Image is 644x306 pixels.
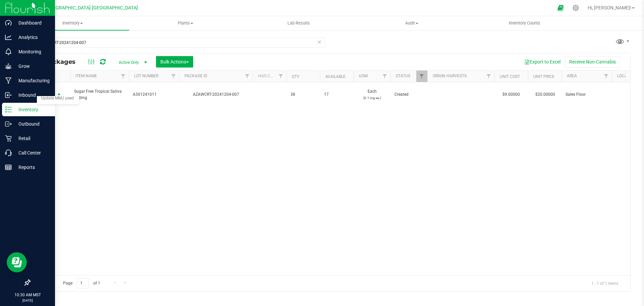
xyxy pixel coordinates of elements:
[3,298,52,303] p: [DATE]
[572,5,580,11] div: Manage settings
[77,278,89,289] input: 1
[359,74,368,78] a: UOM
[242,71,253,82] a: Filter
[253,71,286,82] th: Has COA
[37,93,79,103] li: Update MMJ used
[5,164,12,171] inline-svg: Reports
[358,88,386,101] span: Each
[379,71,390,82] a: Filter
[75,74,97,78] a: Item Name
[129,20,242,26] span: Plants
[533,74,554,79] a: Unit Price
[396,74,410,78] a: Status
[156,56,193,68] button: Bulk Actions
[129,16,242,30] a: Plants
[494,82,528,107] td: $9.00000
[325,74,345,79] a: Available
[275,71,286,82] a: Filter
[5,48,12,55] inline-svg: Monitoring
[7,252,27,272] iframe: Resource center
[500,74,520,79] a: Unit Cost
[586,278,624,288] span: 1 - 1 of 1 items
[520,56,565,68] button: Export to Excel
[317,38,322,46] span: Clear
[5,106,12,113] inline-svg: Inventory
[617,74,636,78] a: Location
[416,71,427,82] a: Filter
[74,88,125,101] span: Sugar Free Tropical Sativa 100mg
[5,63,12,70] inline-svg: Grow
[553,1,568,14] span: Open Ecommerce Menu
[118,71,129,82] a: Filter
[12,19,52,27] p: Dashboard
[278,20,319,26] span: Lab Results
[356,20,468,26] span: Audit
[12,48,52,56] p: Monitoring
[292,74,299,79] a: Qty
[178,91,254,98] div: AZAWCRT-20241204-007
[601,71,612,82] a: Filter
[19,5,138,11] span: [US_STATE][GEOGRAPHIC_DATA] [GEOGRAPHIC_DATA]
[134,74,158,78] a: Lot Number
[3,292,52,298] p: 10:30 AM MST
[394,91,423,98] span: Created
[355,16,468,30] a: Audit
[12,134,52,142] p: Retail
[242,16,355,30] a: Lab Results
[35,58,82,65] span: All Packages
[16,16,129,30] a: Inventory
[12,62,52,70] p: Grow
[468,16,581,30] a: Inventory Counts
[483,71,494,82] a: Filter
[5,121,12,127] inline-svg: Outbound
[12,91,52,99] p: Inbound
[567,74,577,78] a: Area
[184,74,207,78] a: Package ID
[12,120,52,128] p: Outbound
[5,135,12,142] inline-svg: Retail
[57,278,106,289] span: Page of 1
[12,149,52,157] p: Call Center
[500,20,549,26] span: Inventory Counts
[5,77,12,84] inline-svg: Manufacturing
[565,56,620,68] button: Receive Non-Cannabis
[324,91,350,98] span: 17
[16,20,129,26] span: Inventory
[12,77,52,85] p: Manufacturing
[566,91,608,98] span: Sales Floor
[133,91,175,98] span: A301241011
[12,105,52,114] p: Inventory
[358,95,386,101] p: (0.1 mg ea.)
[12,33,52,41] p: Analytics
[12,163,52,171] p: Reports
[5,19,12,26] inline-svg: Dashboard
[433,74,467,78] a: Origin Harvests
[168,71,179,82] a: Filter
[5,149,12,156] inline-svg: Call Center
[30,38,325,48] input: Search Package ID, Item Name, SKU, Lot or Part Number...
[5,34,12,41] inline-svg: Analytics
[5,92,12,98] inline-svg: Inbound
[160,59,189,64] span: Bulk Actions
[532,90,558,99] span: $20.00000
[55,90,63,99] span: select
[588,5,631,10] span: Hi, [PERSON_NAME]!
[290,91,316,98] span: 38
